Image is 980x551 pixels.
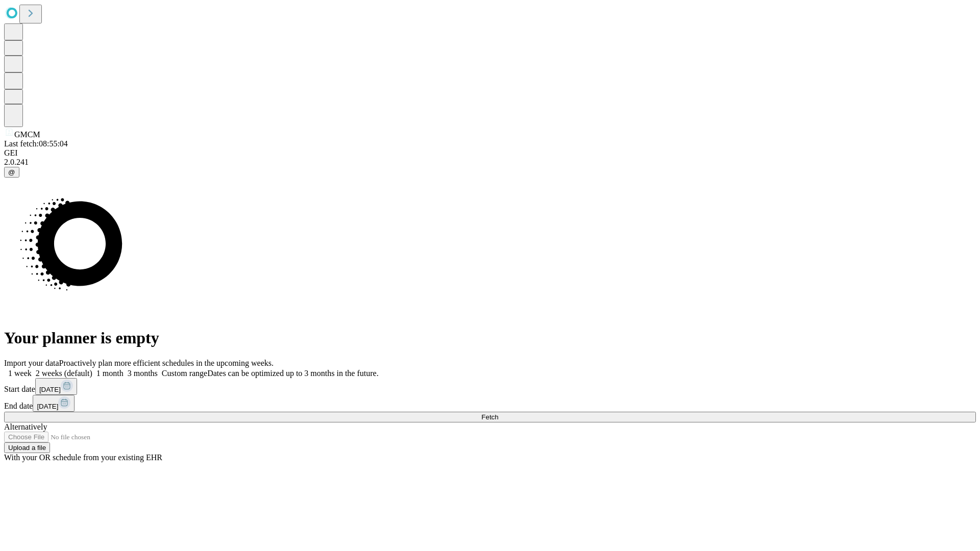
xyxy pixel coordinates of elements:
[4,395,976,412] div: End date
[8,369,32,378] span: 1 week
[39,386,61,393] span: [DATE]
[8,168,15,176] span: @
[4,453,162,462] span: With your OR schedule from your existing EHR
[36,369,92,378] span: 2 weeks (default)
[4,359,59,367] span: Import your data
[33,395,75,412] button: [DATE]
[4,378,976,395] div: Start date
[96,369,124,378] span: 1 month
[481,413,498,421] span: Fetch
[128,369,158,378] span: 3 months
[4,412,976,422] button: Fetch
[207,369,378,378] span: Dates can be optimized up to 3 months in the future.
[59,359,274,367] span: Proactively plan more efficient schedules in the upcoming weeks.
[35,378,77,395] button: [DATE]
[37,403,58,410] span: [DATE]
[4,148,976,158] div: GEI
[4,329,976,347] h1: Your planner is empty
[4,158,976,167] div: 2.0.241
[4,442,50,453] button: Upload a file
[14,130,40,139] span: GMCM
[4,422,47,431] span: Alternatively
[162,369,207,378] span: Custom range
[4,167,19,178] button: @
[4,139,68,148] span: Last fetch: 08:55:04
